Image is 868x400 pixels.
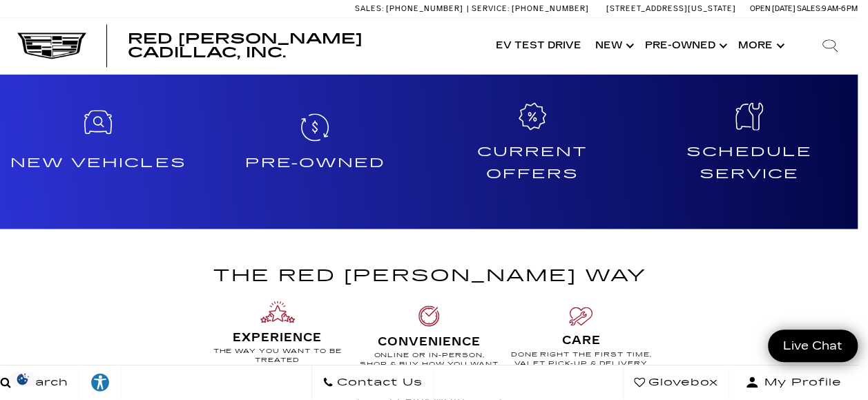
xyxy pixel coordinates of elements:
[233,330,322,343] strong: EXPERIENCE
[802,18,858,73] div: Search
[562,333,601,346] strong: Care
[79,365,122,400] a: Explore your accessibility options
[355,4,384,13] span: Sales:
[776,338,849,354] span: Live Chat
[623,365,729,400] a: Glovebox
[213,262,646,289] h3: The Red [PERSON_NAME] Way
[378,334,481,347] strong: Convenience
[606,4,736,13] a: [STREET_ADDRESS][US_STATE]
[645,373,718,392] span: Glovebox
[11,373,68,392] span: Search
[206,80,423,218] a: Pre-Owned
[731,18,789,73] button: More
[7,372,39,386] div: Privacy Settings
[641,69,858,229] a: Schedule Service
[424,69,641,229] a: Current Offers
[360,350,499,368] span: Online Or In-Person, Shop & Buy How You Want
[797,4,822,13] span: Sales:
[646,141,852,184] h4: Schedule Service
[355,5,467,12] a: Sales: [PHONE_NUMBER]
[822,4,858,13] span: 9 AM-6 PM
[79,372,121,393] div: Explore your accessibility options
[588,18,638,73] a: New
[386,4,463,13] span: [PHONE_NUMBER]
[202,346,354,374] span: The Way You Want To Be Treated And Then Some
[334,373,423,392] span: Contact Us
[489,18,588,73] a: EV Test Drive
[430,141,635,184] h4: Current Offers
[729,365,858,400] button: Open user profile menu
[128,32,475,59] a: Red [PERSON_NAME] Cadillac, Inc.
[472,4,510,13] span: Service:
[311,365,434,400] a: Contact Us
[768,330,858,362] a: Live Chat
[512,4,589,13] span: [PHONE_NUMBER]
[128,30,363,61] span: Red [PERSON_NAME] Cadillac, Inc.
[467,5,592,12] a: Service: [PHONE_NUMBER]
[638,18,731,73] a: Pre-Owned
[750,4,795,13] span: Open [DATE]
[212,152,418,174] h4: Pre-Owned
[17,32,86,59] img: Cadillac Dark Logo with Cadillac White Text
[510,350,651,368] span: Done Right The First Time, Valet Pick-Up & Delivery
[759,373,842,392] span: My Profile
